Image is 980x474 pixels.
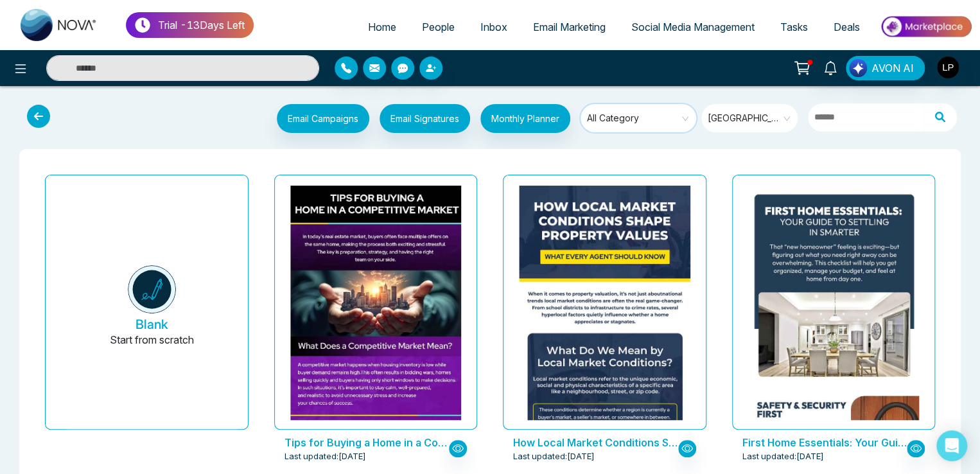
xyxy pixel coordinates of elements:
button: BlankStart from scratch [66,186,238,429]
a: Inbox [468,15,520,39]
h5: Blank [136,317,168,332]
p: Start from scratch [110,332,194,363]
span: Deals [834,21,860,33]
span: People [422,21,455,33]
span: Last updated: [DATE] [513,450,595,463]
span: Last updated: [DATE] [284,450,366,463]
a: Deals [821,15,873,39]
p: Trial - 13 Days Left [158,17,245,33]
button: Email Signatures [380,104,470,133]
a: Email Marketing [520,15,618,39]
img: novacrm [128,265,176,313]
p: How Local Market Conditions Shape Property Values — What Every Agent Should Know [513,435,678,450]
span: Ontario [708,109,793,128]
button: Email Campaigns [277,104,369,133]
span: Social Media Management [631,21,755,33]
img: User Avatar [937,57,959,78]
span: Home [368,21,396,33]
a: Email Signatures [369,104,470,136]
span: Email Marketing [533,21,606,33]
a: Email Campaigns [267,111,369,124]
button: Monthly Planner [480,104,570,133]
a: Social Media Management [618,15,767,39]
img: Lead Flow [849,59,867,77]
img: Market-place.gif [879,12,972,41]
a: Home [355,15,409,39]
button: AVON AI [846,56,925,80]
p: Tips for Buying a Home in a Competitive Market [284,435,449,450]
span: All Category [587,109,692,128]
img: Nova CRM Logo [21,9,98,41]
a: Tasks [767,15,821,39]
a: Monthly Planner [470,104,570,136]
div: Open Intercom Messenger [936,430,967,461]
p: First Home Essentials: Your Guide to Settling In Smarter [742,435,907,450]
span: Last updated: [DATE] [742,450,824,463]
span: AVON AI [871,60,914,76]
span: Tasks [780,21,808,33]
span: Inbox [480,21,507,33]
a: People [409,15,468,39]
